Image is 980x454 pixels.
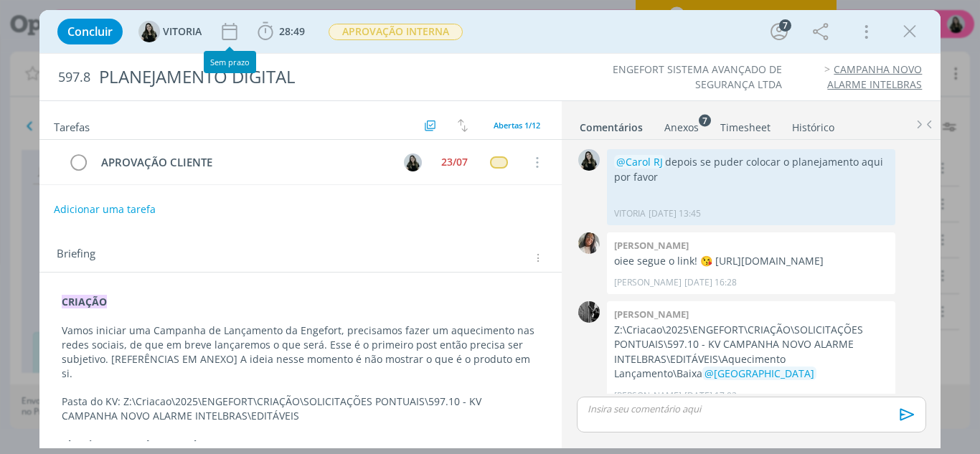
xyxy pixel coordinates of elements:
span: Tarefas [54,117,90,134]
span: APROVAÇÃO INTERNA [329,24,463,40]
button: Concluir [57,19,123,44]
span: @Carol RJ [616,155,663,169]
a: Timesheet [720,114,771,135]
a: CAMPANHA NOVO ALARME INTELBRAS [827,62,922,90]
img: P [578,301,600,323]
strong: CRIAÇÃO [62,295,107,308]
button: Adicionar uma tarefa [53,197,156,222]
p: VITORIA [614,207,646,220]
strong: Planejamento Pré Campanha: [62,438,209,451]
p: [PERSON_NAME] [614,389,682,402]
sup: 7 [699,114,711,126]
img: V [578,149,600,171]
img: V [404,153,422,171]
div: APROVAÇÃO CLIENTE [95,153,391,171]
span: [DATE] 17:02 [684,389,737,402]
p: [URL][DOMAIN_NAME] [62,438,540,452]
p: Z:\Criacao\2025\ENGEFORT\CRIAÇÃO\SOLICITAÇÕES PONTUAIS\597.10 - KV CAMPANHA NOVO ALARME INTELBRAS... [614,323,888,382]
span: VITORIA [163,27,202,37]
div: 7 [779,19,791,32]
span: 28:49 [279,24,305,38]
p: depois se puder colocar o planejamento aqui por favor [614,155,888,184]
p: oiee segue o link! 😘 [URL][DOMAIN_NAME] [614,254,888,268]
button: APROVAÇÃO INTERNA [328,23,463,41]
b: [PERSON_NAME] [614,308,689,321]
span: Briefing [57,248,95,267]
div: Anexos [664,120,699,135]
p: [PERSON_NAME] [614,276,682,289]
button: 28:49 [254,20,308,43]
div: PLANEJAMENTO DIGITAL [93,60,556,95]
span: Concluir [67,26,113,37]
b: [PERSON_NAME] [614,239,689,252]
a: Histórico [791,114,835,135]
button: VVITORIA [138,21,202,42]
img: V [138,21,160,42]
span: 597.8 [58,70,90,85]
img: C [578,232,600,254]
span: [DATE] 13:45 [649,207,701,220]
div: dialog [39,10,941,448]
img: arrow-down-up.svg [458,119,468,132]
p: Vamos iniciar uma Campanha de Lançamento da Engefort, precisamos fazer um aquecimento nas redes s... [62,323,540,381]
p: Pasta do KV: Z:\Criacao\2025\ENGEFORT\CRIAÇÃO\SOLICITAÇÕES PONTUAIS\597.10 - KV CAMPANHA NOVO ALA... [62,394,540,423]
span: @[GEOGRAPHIC_DATA] [705,366,814,380]
div: 23/07 [441,157,468,167]
a: Comentários [579,114,644,135]
div: Sem prazo [204,51,256,73]
a: ENGEFORT SISTEMA AVANÇADO DE SEGURANÇA LTDA [613,62,782,90]
span: [DATE] 16:28 [684,276,737,289]
button: V [402,151,423,173]
span: Abertas 1/12 [494,120,540,131]
button: 7 [768,20,791,43]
